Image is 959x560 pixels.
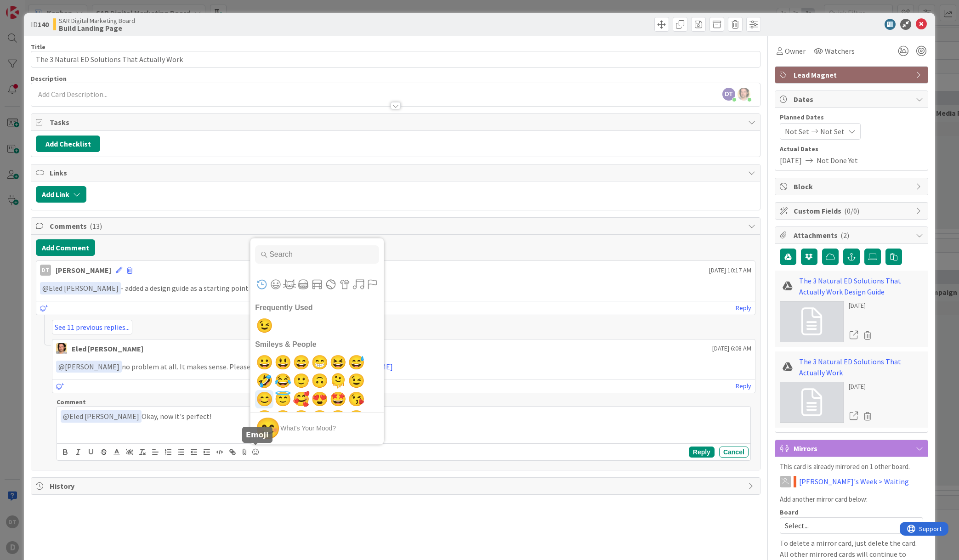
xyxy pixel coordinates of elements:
span: [PERSON_NAME] [58,362,119,371]
button: Flags [365,277,379,291]
span: Not Done Yet [817,155,858,166]
span: Planned Dates [780,113,923,122]
span: 😘 [346,390,367,408]
a: Open [849,410,859,422]
button: yum [347,408,365,427]
span: 😉 [254,317,275,335]
button: Add Checklist [36,136,100,152]
button: laughing [329,353,347,372]
p: Add another mirror card below: [780,494,923,505]
button: innocent [273,390,292,408]
a: The 3 Natural ED Solutions That Actually Work Design Guide [799,275,923,297]
span: Select... [785,519,902,532]
span: ( 0/0 ) [844,206,859,215]
span: 🥲 [327,408,349,427]
div: What's your mood? [276,424,340,433]
button: upside-down face [310,372,329,390]
span: 😙 [309,408,330,427]
button: Reply [689,447,715,458]
button: Cancel [719,447,749,458]
p: This card is already mirrored on 1 other board. [780,462,923,472]
a: Reply [736,302,751,314]
label: Title [31,43,45,51]
button: kissing heart [347,390,365,408]
span: 😍 [309,390,330,408]
button: Frequently Used [255,277,269,291]
button: relaxed [273,408,292,427]
button: wink [347,372,365,390]
button: smiley [273,353,292,372]
input: Type to search for an emoji [255,245,379,264]
span: 😀 [254,353,275,372]
span: ( 13 ) [90,221,102,231]
button: Add Link [36,186,86,203]
button: Smileys & People [269,277,283,291]
h2: Frequently Used [250,298,384,317]
div: [DATE] [849,301,875,311]
span: 🤣 [254,372,275,390]
button: smiling face with tear [329,408,347,427]
span: Lead Magnet [794,69,911,80]
div: [DATE] [849,382,875,391]
span: 😅 [346,353,367,372]
span: Actual Dates [780,144,923,154]
button: Add Comment [36,239,95,256]
span: Mirrors [794,443,911,454]
span: SAR Digital Marketing Board [59,17,135,24]
span: 😆 [327,353,349,372]
span: @ [63,412,69,421]
span: 😃 [272,353,294,372]
span: 😗 [254,408,275,427]
div: [PERSON_NAME] [56,265,111,276]
div: DT [40,265,51,276]
span: 😚 [290,408,312,427]
button: kissing [255,408,273,427]
input: type card name here... [31,51,760,68]
span: Owner [785,45,806,57]
button: smile [292,353,310,372]
a: The 3 Natural ED Solutions That Actually Work [799,356,923,378]
span: 😂 [272,372,294,390]
span: 😉 [346,372,367,390]
button: slightly smiling face [292,372,310,390]
span: [DATE] 10:17 AM [709,266,751,275]
span: Block [794,181,911,192]
span: ☺️ [272,408,294,427]
button: Food & Drink [296,277,310,291]
button: heart eyes [310,390,329,408]
span: [DATE] 6:08 AM [712,344,751,353]
button: wink [255,317,273,335]
span: 😄 [290,353,312,372]
button: grin [310,353,329,372]
button: sweat smile [347,353,365,372]
span: 😋 [346,408,367,427]
span: Not Set [820,126,845,137]
span: Board [780,509,799,515]
button: star-struck [329,390,347,408]
span: DT [722,88,735,101]
span: 😊 [254,390,275,408]
h2: Smileys & People [250,335,384,353]
button: smiling face with 3 hearts [292,390,310,408]
span: Attachments [794,230,911,241]
button: rolling on the floor laughing [255,372,273,390]
button: Symbols [352,277,365,291]
button: Activities [324,277,338,291]
span: 😊 [255,418,276,439]
span: Support [19,1,42,12]
button: kissing smiling eyes [310,408,329,427]
span: Watchers [825,45,855,57]
a: [PERSON_NAME]'s Week > Waiting [799,476,909,487]
span: 🙃 [309,372,330,390]
h5: Emoji [246,430,269,439]
li: Frequently Used [250,298,384,335]
button: joy [273,372,292,390]
p: Okay, now it's perfect! [61,410,747,423]
span: 😇 [272,390,294,408]
span: Comment [57,398,86,406]
button: Animals & Nature [283,277,296,291]
span: Links [50,167,743,178]
button: Objects [338,277,352,291]
div: Category navigation [250,271,384,298]
span: Description [31,74,67,83]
